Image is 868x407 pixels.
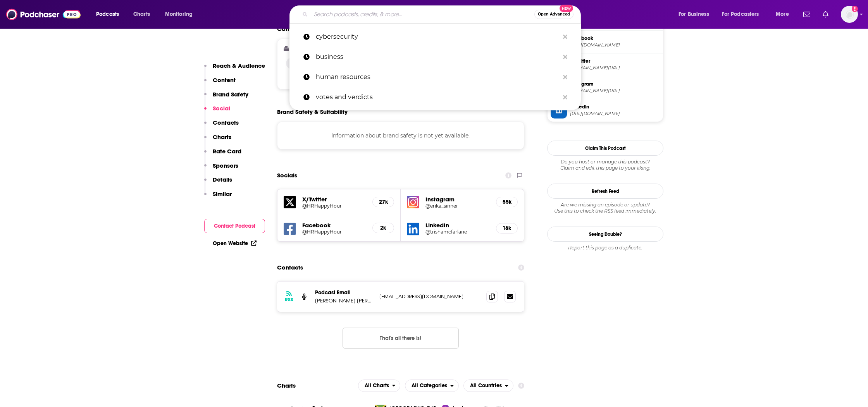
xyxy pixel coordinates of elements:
div: Information about brand safety is not yet available. [277,122,524,149]
span: Linkedin [570,103,660,110]
p: votes and verdicts [316,87,559,107]
button: Claim This Podcast [547,141,663,156]
button: Show profile menu [841,6,858,23]
button: Details [204,176,232,190]
span: instagram.com/erika_sinner [570,88,660,94]
span: X/Twitter [570,58,660,65]
p: [EMAIL_ADDRESS][DOMAIN_NAME] [379,293,480,300]
a: Linkedin[URL][DOMAIN_NAME] [551,102,660,118]
a: Facebook[URL][DOMAIN_NAME] [551,34,660,50]
svg: Add a profile image [852,6,858,12]
a: @trishamcfarlane [425,229,490,235]
button: open menu [770,8,799,21]
span: Logged in as thomaskoenig [841,6,858,23]
span: https://www.facebook.com/HRHappyHour [570,42,660,48]
button: open menu [358,380,401,392]
a: human resources [289,67,581,87]
h5: Facebook [302,222,366,229]
h2: Categories [405,380,459,392]
span: Monitoring [165,9,193,20]
h5: 27k [379,199,387,205]
a: @HRHappyHour [302,229,366,235]
button: Contact Podcast [204,219,265,233]
a: @erika_sinner [425,203,490,209]
span: https://www.linkedin.com/in/trishamcfarlane [570,111,660,117]
div: Are we missing an episode or update? Use this to check the RSS feed immediately. [547,202,663,214]
button: open menu [160,8,203,21]
a: business [289,47,581,67]
h2: Contacts [277,260,303,275]
h5: 2k [379,225,387,231]
button: open menu [463,380,513,392]
p: Details [213,176,232,183]
h5: Instagram [425,196,490,203]
p: Rate Card [213,148,241,155]
button: open menu [405,380,459,392]
span: All Categories [412,383,447,388]
p: Charts [213,133,231,141]
p: business [316,47,559,67]
p: Social [213,105,230,112]
span: Open Advanced [538,12,570,16]
p: Podcast Email [315,289,373,296]
button: Open AdvancedNew [534,10,573,19]
p: [PERSON_NAME] [PERSON_NAME] [315,297,373,304]
input: Search podcasts, credits, & more... [311,8,534,21]
a: Charts [128,8,155,21]
span: All Countries [470,383,502,388]
button: Reach & Audience [204,62,265,76]
button: Social [204,105,230,119]
img: User Profile [841,6,858,23]
p: Brand Safety [213,91,248,98]
h2: Brand Safety & Suitability [277,108,348,115]
span: Facebook [570,35,660,42]
a: Show notifications dropdown [800,8,813,21]
p: Sponsors [213,162,238,169]
h5: X/Twitter [302,196,366,203]
p: Reach & Audience [213,62,265,69]
a: Instagram[DOMAIN_NAME][URL] [551,79,660,96]
a: X/Twitter[DOMAIN_NAME][URL] [551,57,660,73]
img: Podchaser - Follow, Share and Rate Podcasts [6,7,81,22]
button: Brand Safety [204,91,248,105]
span: Charts [133,9,150,20]
h3: RSS [285,297,293,303]
button: open menu [91,8,129,21]
a: cybersecurity [289,27,581,47]
span: All Charts [365,383,389,388]
a: @HRHappyHour [302,203,366,209]
button: Sponsors [204,162,238,176]
button: Rate Card [204,148,241,162]
button: Nothing here. [343,328,459,349]
p: Content [213,76,236,84]
h5: 55k [503,199,511,205]
button: Contacts [204,119,239,133]
h2: Countries [463,380,513,392]
img: iconImage [407,196,419,208]
span: Instagram [570,81,660,88]
h5: LinkedIn [425,222,490,229]
button: open menu [673,8,719,21]
a: Seeing Double? [547,227,663,242]
span: More [776,9,789,20]
span: Podcasts [96,9,119,20]
a: Show notifications dropdown [820,8,832,21]
button: open menu [717,8,770,21]
span: New [560,5,573,12]
span: twitter.com/HRHappyHour [570,65,660,71]
button: Charts [204,133,231,148]
h2: Platforms [358,380,401,392]
span: For Business [679,9,709,20]
div: Report this page as a duplicate. [547,245,663,251]
p: human resources [316,67,559,87]
a: votes and verdicts [289,87,581,107]
h5: 18k [503,225,511,232]
h2: Socials [277,168,297,183]
button: Similar [204,190,232,204]
p: Contacts [213,119,239,126]
a: Open Website [213,240,257,247]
